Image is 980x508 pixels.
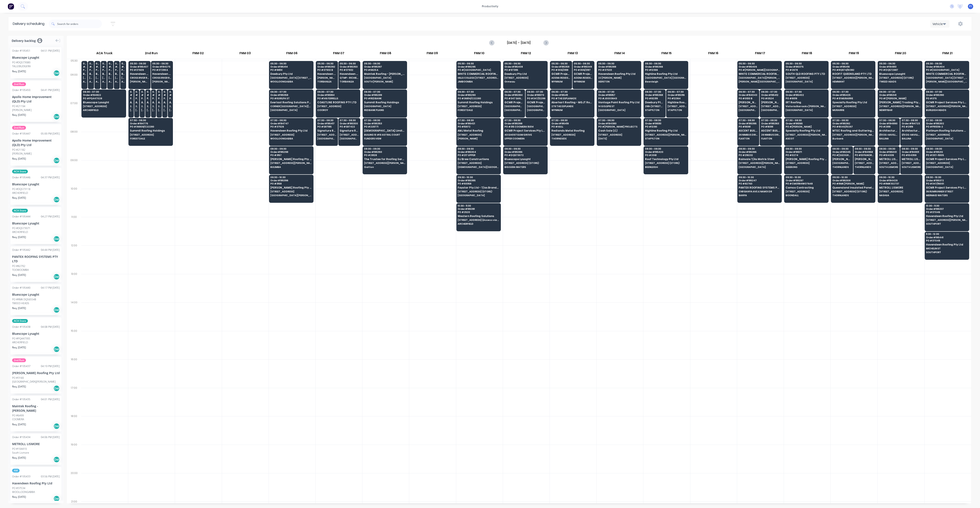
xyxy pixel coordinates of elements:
span: PO # 37609 [130,69,149,71]
span: PO # 21011 [135,97,138,100]
span: 05:30 - 06:30 [458,62,499,65]
span: PO # 21061 [164,97,166,100]
span: 06:30 [130,91,132,93]
span: TORBANLEA [340,80,359,83]
span: PO # 306/2187 [574,69,593,71]
span: 05:30 - 06:30 [645,62,686,65]
span: Order # 195358 [270,94,312,96]
span: [STREET_ADDRESS][PERSON_NAME] (STORE) [83,77,86,79]
span: ARCHERFIELD [109,80,112,83]
span: Order # 195359 [551,65,571,68]
span: 06:30 - 07:30 [270,91,312,93]
span: 29 CORYMBIA PL (STORE) [135,105,138,108]
span: PO # 306/2188 [551,69,571,71]
span: Order # 195375 [786,65,827,68]
span: [STREET_ADDRESS] [317,105,359,108]
span: WYNNUM [574,80,593,83]
span: Apollo Home Improvement (QLD) Pty Ltd [164,101,166,104]
span: ARCHERFIELD [96,80,99,83]
span: 05:30 - 06:30 [130,62,149,65]
span: GCMR Project Services Pty Ltd [926,101,967,104]
span: WYNNUM [551,80,571,83]
div: FNM 20 [877,50,924,59]
span: HERSTON [598,80,640,83]
span: PO # 82319 [645,97,664,100]
span: Apollo Home Improvement (QLD) Pty Ltd [130,101,132,104]
span: PO # 21038 [169,97,172,100]
span: 29 CORYMBIA PL (STORE) [158,105,160,108]
span: # 195065 [164,94,166,96]
div: FNM 09 [409,50,456,59]
span: Bluescope Lysaght [879,72,920,75]
span: # 195354 [152,94,155,96]
span: TWEED HEADS [879,80,920,83]
span: Order # 195411 [551,94,593,96]
div: productivity [480,3,500,10]
span: Maintek Roofing - [PERSON_NAME] [364,72,405,75]
span: PO # J0003643 [598,97,640,100]
span: 06:30 - 07:30 [317,91,359,93]
span: [PERSON_NAME][GEOGRAPHIC_DATA] [130,80,149,83]
div: 06:00 [67,72,81,101]
span: PO # DN358152 [121,69,125,71]
span: GCMR Project Services Pty Ltd [504,101,524,104]
span: # 193348 [130,94,132,96]
span: PO # PQ447028 [83,97,124,100]
span: Summit Roofing Holdings [458,101,499,104]
span: 05:30 [89,62,93,65]
span: 05:30 [121,62,125,65]
span: Order # 195402 [786,94,827,96]
span: 05:30 - 06:30 [926,62,967,65]
span: PO # 21079 [147,97,149,100]
span: Req. [DATE] [12,70,26,73]
div: Bluescope Lysaght [12,55,60,60]
span: PO # 0524 [761,97,780,100]
div: FNM 08 [362,50,409,59]
span: Order # 195408 [504,65,546,68]
span: [PERSON_NAME] *QTMP* [317,77,336,79]
span: Order # 195416 [832,65,874,68]
span: 06:30 [152,91,155,93]
span: SOUTH [PERSON_NAME] [364,80,405,83]
span: [GEOGRAPHIC_DATA] [364,105,405,108]
span: PO # 375 [926,97,967,100]
span: [STREET_ADDRESS] (STORE) [879,77,920,79]
span: 06:30 - 07:30 [645,91,664,93]
span: PO # DQ572995 [109,69,112,71]
span: JIMBOOMBA [458,80,499,83]
span: Dowbury Pty Ltd [270,72,312,75]
span: 06:30 [158,91,160,93]
span: Aberhart Roofing - MGJT Roofing Pty Ltd [551,101,593,104]
span: PO # 21171 [152,97,155,100]
span: Bluescope Lysaght [121,72,125,75]
span: Beenleigh [645,80,686,83]
span: 06:30 - 07:30 [668,91,687,93]
span: PO # 97395 [504,69,546,71]
span: 06:30 - 07:30 [551,91,593,93]
span: Order # 195316 [668,94,687,96]
span: [STREET_ADDRESS][PERSON_NAME][PERSON_NAME] [832,77,874,79]
span: [STREET_ADDRESS][PERSON_NAME] (STORE) [121,77,125,79]
div: FNM 02 [175,50,221,59]
span: Everlast Roofing Solutions Pty Ltd [270,101,312,104]
div: FNM 03 [222,50,268,59]
span: 05:30 - 06:30 [317,62,336,65]
img: Factory [8,3,14,10]
span: ADENA RESIDENCES [GEOGRAPHIC_DATA] [574,77,593,79]
span: # 194969 [102,65,105,68]
span: [STREET_ADDRESS][PERSON_NAME] (STORE) [115,77,118,79]
span: ARCHERFIELD [89,80,93,83]
div: FNM 13 [550,50,596,59]
div: ACA Truck [81,50,128,59]
span: Order # 194275 [152,65,171,68]
span: 29 CORYMBIA PL (STORE) [141,105,144,108]
span: Order # 195414 [270,65,312,68]
span: ARCHERFIELD [121,80,125,83]
span: 29 CORYMBIA PL (STORE) [169,105,172,108]
span: QTMP - RICHIE ROAD [340,77,359,79]
div: Delivery scheduling [9,17,49,31]
span: # 194732 [141,94,144,96]
div: FNM 12 [503,50,549,59]
div: FNM 06 [269,50,315,59]
span: 06:30 - 07:30 [832,91,874,93]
